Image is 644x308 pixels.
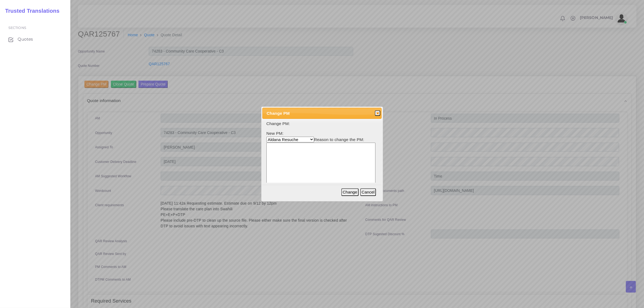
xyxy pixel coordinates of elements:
form: New PM: Reason to change the PM: [266,121,378,196]
span: Sections [8,26,26,30]
button: Close [375,110,380,116]
button: Cancel [360,188,376,196]
span: Quotes [18,36,33,42]
button: Change [341,188,359,196]
p: Change PM: [266,121,378,126]
a: Trusted Translations [1,6,60,15]
span: Change PM [267,110,366,116]
a: Quotes [4,34,66,45]
h2: Trusted Translations [1,8,60,14]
